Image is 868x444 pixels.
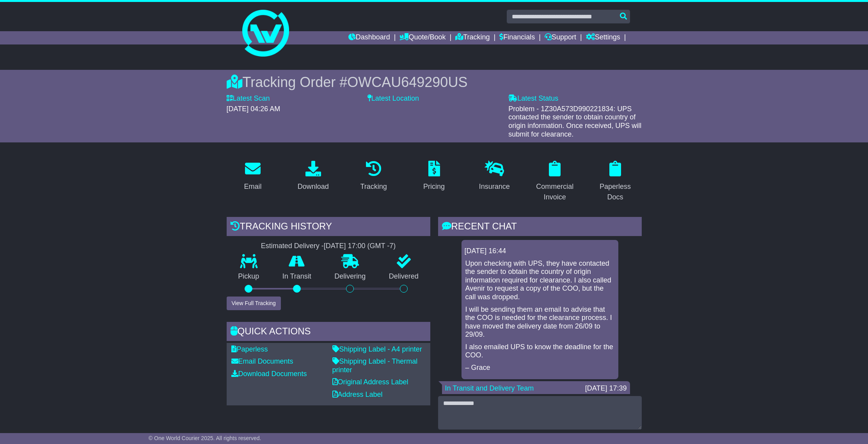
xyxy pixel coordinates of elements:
[445,384,534,392] a: In Transit and Delivery Team
[355,158,392,195] a: Tracking
[465,305,614,339] p: I will be sending them an email to advise that the COO is needed for the clearance process. I hav...
[231,370,307,378] a: Download Documents
[499,31,535,44] a: Financials
[586,31,620,44] a: Settings
[438,217,642,238] div: RECENT CHAT
[293,158,334,195] a: Download
[332,391,383,398] a: Address Label
[479,181,510,192] div: Insurance
[227,297,281,310] button: View Full Tracking
[455,31,490,44] a: Tracking
[227,272,271,281] p: Pickup
[423,181,445,192] div: Pricing
[348,31,390,44] a: Dashboard
[508,94,558,103] label: Latest Status
[332,357,418,374] a: Shipping Label - Thermal printer
[227,74,642,91] div: Tracking Order #
[585,384,627,393] div: [DATE] 17:39
[323,272,378,281] p: Delivering
[399,31,446,44] a: Quote/Book
[271,272,323,281] p: In Transit
[244,181,261,192] div: Email
[239,158,266,195] a: Email
[465,364,614,372] p: – Grace
[465,259,614,302] p: Upon checking with UPS, they have contacted the sender to obtain the country of origin informatio...
[231,345,268,353] a: Paperless
[418,158,450,195] a: Pricing
[446,393,626,402] p: Hi [PERSON_NAME],
[149,435,261,441] span: © One World Courier 2025. All rights reserved.
[465,247,615,256] div: [DATE] 16:44
[324,242,396,250] div: [DATE] 17:00 (GMT -7)
[231,357,293,365] a: Email Documents
[377,272,430,281] p: Delivered
[474,158,515,195] a: Insurance
[227,94,270,103] label: Latest Scan
[227,242,430,250] div: Estimated Delivery -
[594,181,637,202] div: Paperless Docs
[465,343,614,360] p: I also emailed UPS to know the deadline for the COO.
[529,158,581,205] a: Commercial Invoice
[227,217,430,238] div: Tracking history
[347,74,467,90] span: OWCAU649290US
[545,31,576,44] a: Support
[367,94,419,103] label: Latest Location
[360,181,387,192] div: Tracking
[227,322,430,343] div: Quick Actions
[298,181,329,192] div: Download
[508,105,641,138] span: Problem - 1Z30A573D990221834: UPS contacted the sender to obtain country of origin information. O...
[332,378,408,386] a: Original Address Label
[227,105,280,113] span: [DATE] 04:26 AM
[332,345,422,353] a: Shipping Label - A4 printer
[534,181,576,202] div: Commercial Invoice
[589,158,642,205] a: Paperless Docs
